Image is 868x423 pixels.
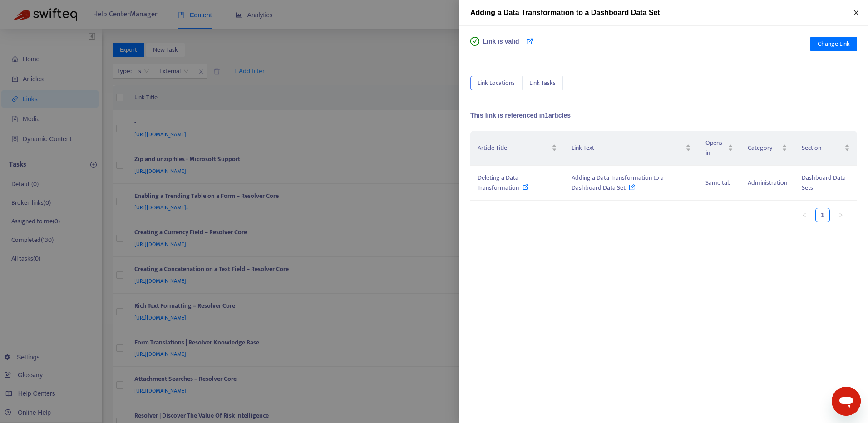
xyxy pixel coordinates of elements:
th: Section [794,131,857,166]
span: right [838,212,843,218]
span: Category [748,143,780,153]
button: Close [850,9,863,17]
span: Link Locations [478,78,515,88]
span: Link Text [572,143,683,153]
a: 1 [816,208,829,222]
span: Adding a Data Transformation to a Dashboard Data Set [572,172,664,193]
span: Change Link [818,39,850,49]
span: Adding a Data Transformation to a Dashboard Data Set [470,9,660,16]
th: Category [740,131,794,166]
button: Link Locations [470,76,522,90]
span: Opens in [705,138,726,158]
button: Link Tasks [522,76,563,90]
span: Link Tasks [529,78,556,88]
span: left [802,212,807,218]
li: 1 [815,208,830,222]
span: Article Title [478,143,550,153]
span: Section [802,143,843,153]
span: Link is valid [483,37,519,55]
span: Deleting a Data Transformation [478,172,519,193]
span: Administration [748,177,787,188]
span: Dashboard Data Sets [802,172,846,193]
button: right [833,208,848,222]
th: Article Title [470,131,564,166]
span: check-circle [470,37,479,46]
span: This link is referenced in 1 articles [470,112,571,119]
span: Same tab [705,177,731,188]
th: Opens in [698,131,741,166]
li: Previous Page [797,208,812,222]
th: Link Text [564,131,698,166]
li: Next Page [833,208,848,222]
button: Change Link [810,37,857,51]
iframe: Button to launch messaging window [832,387,861,416]
button: left [797,208,812,222]
span: close [853,9,860,16]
